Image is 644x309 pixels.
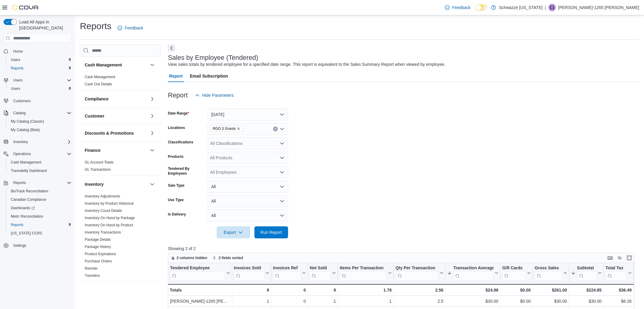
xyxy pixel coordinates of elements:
[85,266,98,271] span: Reorder
[85,194,120,198] a: Inventory Adjustments
[80,193,161,282] div: Inventory
[340,265,392,281] button: Items Per Transaction
[85,181,104,187] h3: Inventory
[85,96,108,102] h3: Compliance
[535,265,567,281] button: Gross Sales
[11,109,71,117] span: Catalog
[4,44,71,265] nav: Complex example
[11,48,25,55] a: Home
[340,265,387,281] div: Items Per Transaction
[168,44,175,52] button: Next
[13,111,26,115] span: Catalog
[85,130,134,136] h3: Discounts & Promotions
[310,286,336,294] div: 9
[234,265,269,281] button: Invoices Sold
[85,201,134,206] a: Inventory by Product Historical
[1,138,74,146] button: Inventory
[85,130,147,136] button: Discounts & Promotions
[11,214,43,219] span: Metrc Reconciliation
[11,231,42,236] span: [US_STATE] CCRS
[115,22,145,34] a: Feedback
[85,147,147,153] button: Finance
[548,4,556,11] div: Cassandra-1265 Gonzales
[85,273,100,278] span: Transfers
[535,265,562,281] div: Gross Sales
[168,246,639,252] p: Showing 2 of 2
[6,56,74,64] button: Users
[310,265,331,271] div: Net Sold
[85,216,135,220] a: Inventory On Hand by Package
[219,255,243,260] span: 2 fields sorted
[85,167,111,172] span: GL Transactions
[8,159,44,166] a: Cash Management
[13,99,31,103] span: Customers
[8,188,51,195] a: BioTrack Reconciliation
[85,113,104,119] h3: Customer
[85,82,112,87] span: Cash Out Details
[149,95,156,102] button: Compliance
[8,159,71,166] span: Cash Management
[447,286,498,294] div: $24.98
[208,210,288,222] button: All
[273,265,301,281] div: Invoices Ref
[499,4,543,11] p: Schwazze [US_STATE]
[502,265,526,281] div: Gift Card Sales
[8,85,71,92] span: Users
[85,75,115,79] span: Cash Management
[310,265,336,281] button: Net Sold
[13,139,28,144] span: Inventory
[453,265,494,271] div: Transaction Average
[8,230,71,237] span: Washington CCRS
[234,298,269,305] div: 1
[80,159,161,176] div: Finance
[149,130,156,137] button: Discounts & Promotions
[8,126,42,133] a: My Catalog (Beta)
[168,54,258,61] h3: Sales by Employee (Tendered)
[17,19,71,31] span: Load All Apps in [GEOGRAPHIC_DATA]
[11,109,28,117] button: Catalog
[13,49,23,54] span: Home
[6,229,74,237] button: [US_STATE] CCRS
[168,197,184,202] label: Use Type
[168,61,445,68] div: View sales totals by tendered employee for a specified date range. This report is equivalent to t...
[550,4,554,11] span: C1
[273,298,306,305] div: 0
[149,287,156,294] button: Loyalty
[85,223,133,227] a: Inventory On Hand by Product
[11,242,71,249] span: Settings
[396,265,439,271] div: Qty Per Transaction
[606,254,614,262] button: Keyboard shortcuts
[571,265,602,281] button: Subtotal
[170,298,230,305] div: [PERSON_NAME]-1265 [PERSON_NAME]
[170,265,225,281] div: Tendered Employee
[85,167,111,172] a: GL Transactions
[6,204,74,212] a: Dashboards
[11,197,46,202] span: Canadian Compliance
[535,298,567,305] div: $30.00
[6,195,74,204] button: Canadian Compliance
[6,212,74,221] button: Metrc Reconciliation
[280,155,284,160] button: Open list of options
[13,151,31,156] span: Operations
[85,216,135,220] span: Inventory On Hand by Package
[606,286,632,294] div: $36.49
[168,166,205,176] label: Tendered By Employees
[475,5,488,11] input: Dark Mode
[260,229,282,235] span: Run Report
[396,265,439,281] div: Qty Per Transaction
[85,287,99,293] h3: Loyalty
[11,222,23,227] span: Reports
[6,167,74,175] button: Traceabilty Dashboard
[170,265,225,271] div: Tendered Employee
[447,265,498,281] button: Transaction Average
[169,70,183,82] span: Report
[11,179,71,186] span: Reports
[280,170,284,175] button: Open list of options
[190,70,228,82] span: Email Subscription
[11,47,71,55] span: Home
[85,274,100,278] a: Transfers
[213,126,236,132] span: RGO 3 Grants
[11,242,29,249] a: Settings
[168,154,184,159] label: Products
